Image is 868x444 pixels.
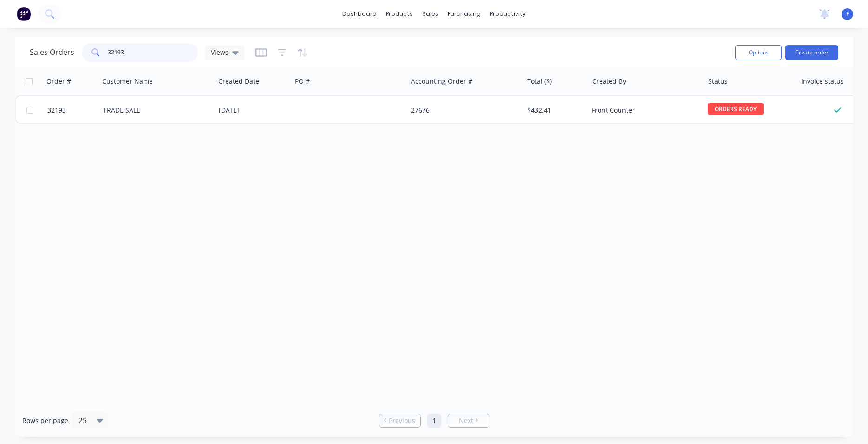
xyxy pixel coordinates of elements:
[527,106,581,115] div: $432.41
[485,7,530,21] div: productivity
[708,77,728,86] div: Status
[592,106,695,115] div: Front Counter
[381,7,418,21] div: products
[375,414,493,428] ul: Pagination
[47,106,66,115] span: 32193
[108,43,198,62] input: Search...
[46,77,71,86] div: Order #
[22,416,68,425] span: Rows per page
[102,77,153,86] div: Customer Name
[218,77,259,86] div: Created Date
[103,106,140,114] a: TRADE SALE
[211,47,228,57] span: Views
[295,77,310,86] div: PO #
[801,77,844,86] div: Invoice status
[338,7,381,21] a: dashboard
[443,7,485,21] div: purchasing
[527,77,552,86] div: Total ($)
[785,45,838,60] button: Create order
[459,416,473,425] span: Next
[47,96,103,124] a: 32193
[448,416,489,425] a: Next page
[379,416,420,425] a: Previous page
[592,77,626,86] div: Created By
[411,77,472,86] div: Accounting Order #
[17,7,31,21] img: Factory
[846,10,849,18] span: F
[411,106,514,115] div: 27676
[427,414,441,428] a: Page 1 is your current page
[30,48,74,57] h1: Sales Orders
[418,7,443,21] div: sales
[219,106,288,115] div: [DATE]
[389,416,415,425] span: Previous
[735,45,782,60] button: Options
[708,103,764,115] span: ORDERS READY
